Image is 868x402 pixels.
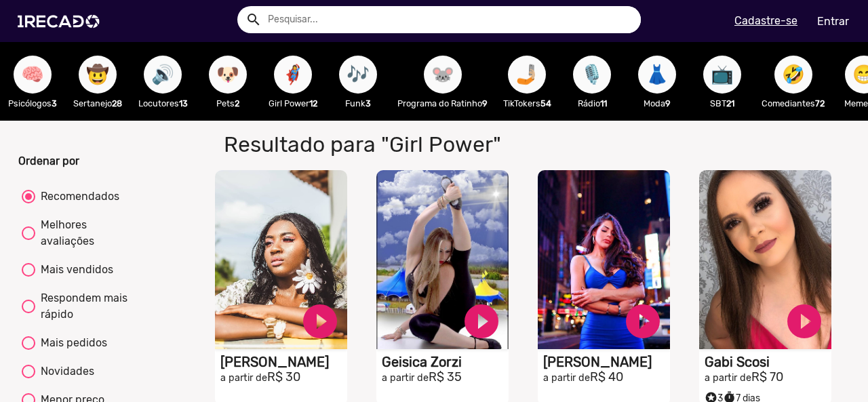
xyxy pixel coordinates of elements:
p: Moda [631,97,683,110]
b: 9 [665,98,671,108]
video: S1RECADO vídeos dedicados para fãs e empresas [538,170,670,349]
u: Cadastre-se [734,14,797,27]
span: 🐭 [431,56,454,94]
b: 2 [235,98,239,108]
small: a partir de [382,372,429,384]
p: Programa do Ratinho [397,97,488,110]
p: Pets [202,97,254,110]
b: 72 [815,98,825,108]
button: 📺 [703,56,741,94]
h2: R$ 30 [220,370,347,385]
span: 🤠 [86,56,109,94]
button: Example home icon [241,7,264,31]
small: a partir de [220,372,267,384]
h1: Resultado para "Girl Power" [214,132,624,157]
span: 🎶 [347,56,370,94]
a: play_circle_filled [623,301,663,342]
h1: Geisica Zorzi [382,354,509,370]
video: S1RECADO vídeos dedicados para fãs e empresas [699,170,831,349]
h1: [PERSON_NAME] [220,354,347,370]
button: 🤣 [774,56,812,94]
p: Girl Power [267,97,319,110]
div: Melhores avaliações [35,217,142,249]
p: SBT [696,97,748,110]
span: 🔊 [151,56,174,94]
p: Sertanejo [72,97,123,110]
div: Mais pedidos [35,335,107,351]
b: 3 [52,98,57,108]
button: 🤳🏼 [508,56,546,94]
div: Mais vendidos [35,262,113,278]
b: 3 [366,98,371,108]
h2: R$ 40 [543,370,670,385]
video: S1RECADO vídeos dedicados para fãs e empresas [376,170,509,349]
mat-icon: Example home icon [245,12,262,28]
a: play_circle_filled [784,301,825,342]
button: 🧠 [14,56,52,94]
b: 54 [540,98,551,108]
h1: Gabi Scosi [705,354,831,370]
h2: R$ 70 [705,370,831,385]
b: 21 [726,98,734,108]
b: 11 [600,98,607,108]
b: 13 [179,98,188,108]
button: 🤠 [79,56,117,94]
button: 👗 [638,56,676,94]
small: a partir de [543,372,590,384]
p: Comediantes [762,97,825,110]
p: Funk [332,97,384,110]
span: 📺 [711,56,734,94]
a: play_circle_filled [461,301,502,342]
span: 🎙️ [580,56,604,94]
b: 9 [482,98,488,108]
button: 🎶 [339,56,377,94]
small: a partir de [705,372,751,384]
span: 🤳🏼 [515,56,538,94]
a: play_circle_filled [300,301,340,342]
span: 🤣 [782,56,805,94]
span: 🦸‍♀️ [281,56,304,94]
a: Entrar [808,9,858,33]
p: Rádio [566,97,618,110]
button: 🐶 [209,56,247,94]
button: 🔊 [144,56,182,94]
span: 🐶 [216,56,239,94]
b: Ordenar por [18,155,79,167]
button: 🐭 [424,56,462,94]
h2: R$ 35 [382,370,509,385]
b: 28 [112,98,122,108]
h1: [PERSON_NAME] [543,354,670,370]
span: 👗 [646,56,669,94]
div: Recomendados [35,188,119,205]
button: 🎙️ [573,56,611,94]
b: 12 [309,98,317,108]
button: 🦸‍♀️ [274,56,312,94]
p: TikTokers [501,97,553,110]
span: 🧠 [21,56,44,94]
p: Locutores [137,97,189,110]
div: Novidades [35,363,94,380]
p: Psicólogos [7,97,58,110]
div: Respondem mais rápido [35,290,142,323]
video: S1RECADO vídeos dedicados para fãs e empresas [215,170,347,349]
input: Pesquisar... [258,6,641,33]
